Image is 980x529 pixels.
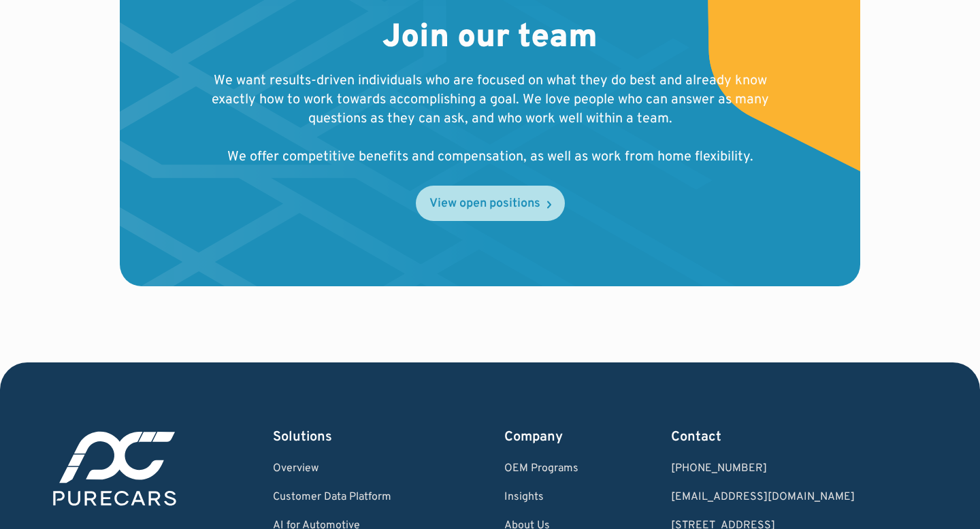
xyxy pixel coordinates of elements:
a: View open positions [416,186,565,221]
a: Customer Data Platform [273,492,412,504]
div: Company [504,428,578,447]
div: Solutions [273,428,412,447]
div: [PHONE_NUMBER] [671,463,893,475]
img: purecars logo [49,428,180,510]
p: We want results-driven individuals who are focused on what they do best and already know exactly ... [207,71,773,167]
a: Email us [671,492,893,504]
h2: Join our team [382,19,598,58]
a: OEM Programs [504,463,578,475]
a: Overview [273,463,412,475]
a: Insights [504,492,578,504]
div: View open positions [429,198,540,210]
div: Contact [671,428,893,447]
